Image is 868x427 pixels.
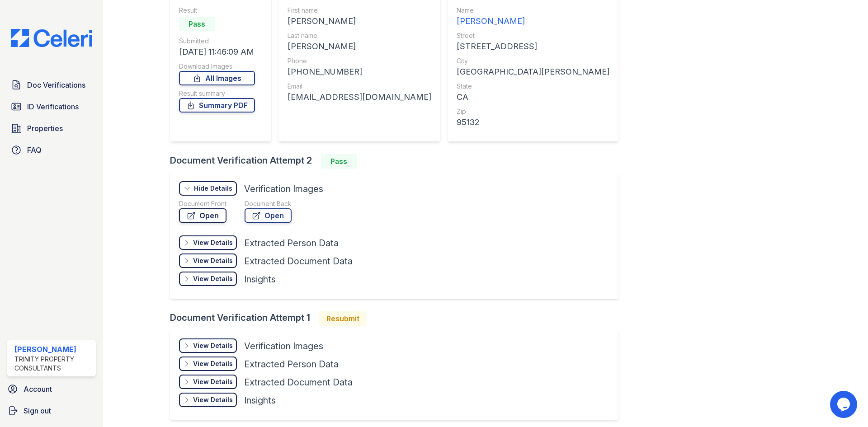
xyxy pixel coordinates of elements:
[179,46,255,58] div: [DATE] 11:46:09 AM
[288,6,431,15] div: First name
[321,154,357,169] div: Pass
[193,377,233,386] div: View Details
[244,394,276,407] div: Insights
[457,91,609,103] div: CA
[179,89,255,98] div: Result summary
[457,56,609,66] div: City
[288,31,431,40] div: Last name
[457,6,609,15] div: Name
[179,71,255,85] a: All Images
[7,141,96,159] a: FAQ
[193,238,233,247] div: View Details
[7,98,96,116] a: ID Verifications
[288,82,431,91] div: Email
[319,311,367,326] div: Resubmit
[288,40,431,53] div: [PERSON_NAME]
[457,107,609,116] div: Zip
[170,154,626,169] div: Document Verification Attempt 2
[179,98,255,113] a: Summary PDF
[193,274,233,283] div: View Details
[4,402,99,420] a: Sign out
[7,119,96,137] a: Properties
[193,395,233,404] div: View Details
[245,199,292,208] div: Document Back
[830,391,859,418] iframe: chat widget
[245,208,292,223] a: Open
[4,29,99,47] img: CE_Logo_Blue-a8612792a0a2168367f1c8372b55b34899dd931a85d93a1a3d3e32e68fde9ad4.png
[288,91,431,103] div: [EMAIL_ADDRESS][DOMAIN_NAME]
[179,62,255,71] div: Download Images
[244,358,339,371] div: Extracted Person Data
[244,376,353,389] div: Extracted Document Data
[27,101,79,112] span: ID Verifications
[4,380,99,398] a: Account
[457,15,609,28] div: [PERSON_NAME]
[179,37,255,46] div: Submitted
[193,359,233,368] div: View Details
[179,208,226,223] a: Open
[193,256,233,265] div: View Details
[244,255,353,267] div: Extracted Document Data
[457,31,609,40] div: Street
[457,40,609,53] div: [STREET_ADDRESS]
[457,6,609,28] a: Name [PERSON_NAME]
[24,405,51,416] span: Sign out
[27,80,85,90] span: Doc Verifications
[194,184,232,193] div: Hide Details
[7,76,96,94] a: Doc Verifications
[457,116,609,129] div: 95132
[14,355,92,373] div: Trinity Property Consultants
[24,384,52,394] span: Account
[179,199,226,208] div: Document Front
[457,66,609,78] div: [GEOGRAPHIC_DATA][PERSON_NAME]
[288,15,431,28] div: [PERSON_NAME]
[193,341,233,350] div: View Details
[244,237,339,249] div: Extracted Person Data
[14,344,92,355] div: [PERSON_NAME]
[27,145,42,155] span: FAQ
[27,123,63,134] span: Properties
[288,56,431,66] div: Phone
[170,311,626,326] div: Document Verification Attempt 1
[244,273,276,286] div: Insights
[244,183,323,195] div: Verification Images
[179,6,255,15] div: Result
[244,340,323,352] div: Verification Images
[288,66,431,78] div: [PHONE_NUMBER]
[457,82,609,91] div: State
[179,17,215,31] div: Pass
